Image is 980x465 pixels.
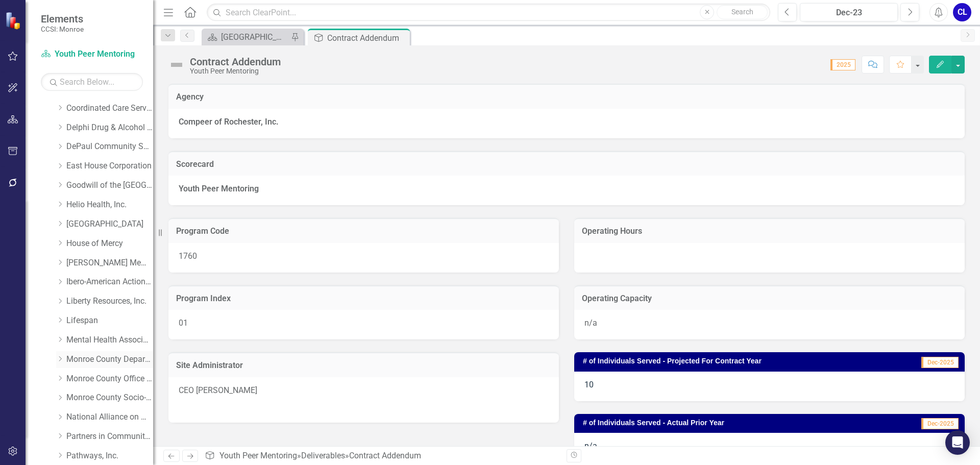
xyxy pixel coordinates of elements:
a: Monroe County Department of Social Services [66,354,153,365]
h3: Operating Hours [582,227,957,236]
a: East House Corporation [66,160,153,172]
div: Open Intercom Messenger [945,430,970,455]
a: DePaul Community Services, lnc. [66,141,153,153]
span: n/a [584,441,597,451]
div: Youth Peer Mentoring [190,67,281,75]
button: Dec-23 [800,3,898,21]
h3: # of Individuals Served - Projected For Contract Year [583,357,893,365]
a: Goodwill of the [GEOGRAPHIC_DATA] [66,180,153,191]
h3: Agency [176,92,957,102]
div: Contract Addendum [349,451,421,460]
a: [GEOGRAPHIC_DATA] [66,218,153,230]
a: Monroe County Office of Mental Health [66,373,153,385]
div: » » [205,450,559,462]
span: Elements [41,13,84,25]
small: CCSI: Monroe [41,25,84,33]
input: Search ClearPoint... [207,4,770,21]
h3: Program Index [176,294,551,303]
a: Pathways, Inc. [66,450,153,462]
a: Coordinated Care Services Inc. [66,103,153,114]
a: House of Mercy [66,238,153,250]
input: Search Below... [41,73,143,91]
div: [GEOGRAPHIC_DATA] [221,31,288,43]
button: CL [953,3,971,21]
span: 10 [584,380,594,389]
a: Youth Peer Mentoring [41,48,143,60]
a: Youth Peer Mentoring [219,451,297,460]
h3: Site Administrator [176,361,551,370]
a: Monroe County Socio-Legal Center [66,392,153,404]
h3: Program Code [176,227,551,236]
img: Not Defined [168,57,185,73]
span: 2025 [830,59,855,70]
a: Liberty Resources, Inc. [66,296,153,307]
a: National Alliance on Mental Illness [66,411,153,423]
a: Helio Health, Inc. [66,199,153,211]
div: Dec-23 [803,7,894,19]
h3: Operating Capacity [582,294,957,303]
span: 1760 [179,251,197,261]
a: [PERSON_NAME] Memorial Institute, Inc. [66,257,153,269]
span: Search [731,8,753,16]
img: ClearPoint Strategy [5,12,23,30]
a: Deliverables [301,451,345,460]
span: Dec-2025 [921,418,959,429]
a: [GEOGRAPHIC_DATA] [204,31,288,43]
a: Lifespan [66,315,153,327]
div: Contract Addendum [327,32,407,44]
span: 01 [179,318,188,328]
h3: Scorecard [176,160,957,169]
p: CEO [PERSON_NAME] [179,385,549,399]
strong: Compeer of Rochester, Inc. [179,117,279,127]
a: Delphi Drug & Alcohol Council [66,122,153,134]
span: Dec-2025 [921,357,959,368]
div: Contract Addendum [190,56,281,67]
a: Ibero-American Action League, Inc. [66,276,153,288]
button: Search [717,5,768,19]
span: n/a [584,318,597,328]
a: Partners in Community Development [66,431,153,443]
strong: Youth Peer Mentoring [179,184,259,193]
h3: # of Individuals Served - Actual Prior Year [583,419,879,427]
a: Mental Health Association [66,334,153,346]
